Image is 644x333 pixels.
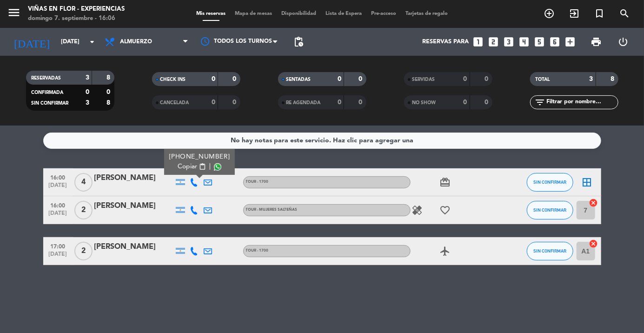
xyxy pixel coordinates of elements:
[7,6,21,20] i: menu
[535,97,546,108] i: filter_list
[582,177,593,188] i: border_all
[246,208,298,212] span: TOUR - MUJERES SALTEÑAS
[412,205,423,216] i: healing
[549,36,561,48] i: looks_6
[74,173,93,192] span: 4
[293,36,304,47] span: pending_actions
[564,36,576,48] i: add_box
[28,14,125,23] div: domingo 7. septiembre - 16:06
[618,36,629,47] i: power_settings_new
[169,152,230,162] div: [PHONE_NUMBER]
[412,77,435,82] span: SERVIDAS
[74,201,93,220] span: 2
[527,173,573,192] button: SIN CONFIRMAR
[591,36,602,47] span: print
[338,99,341,106] strong: 0
[7,6,21,23] button: menu
[527,242,573,260] button: SIN CONFIRMAR
[338,76,341,82] strong: 0
[94,172,173,184] div: [PERSON_NAME]
[212,76,215,82] strong: 0
[412,100,436,105] span: NO SHOW
[536,77,550,82] span: TOTAL
[590,76,593,82] strong: 3
[359,76,364,82] strong: 0
[321,11,366,16] span: Lista de Espera
[192,11,230,16] span: Mis reservas
[46,182,70,193] span: [DATE]
[286,77,311,82] span: SENTADAS
[7,32,56,52] i: [DATE]
[546,97,618,107] input: Filtrar por nombre...
[106,89,112,95] strong: 0
[359,99,364,106] strong: 0
[160,100,189,105] span: CANCELADA
[46,172,70,182] span: 16:00
[286,100,321,105] span: RE AGENDADA
[610,28,637,56] div: LOG OUT
[199,163,206,170] span: content_paste
[232,99,238,106] strong: 0
[86,74,89,81] strong: 3
[569,8,580,19] i: exit_to_app
[366,11,401,16] span: Pre-acceso
[106,100,112,106] strong: 8
[178,162,197,172] span: Copiar
[94,200,173,212] div: [PERSON_NAME]
[472,36,484,48] i: looks_one
[518,36,530,48] i: looks_4
[46,200,70,210] span: 16:00
[277,11,321,16] span: Disponibilidad
[86,100,89,106] strong: 3
[86,89,89,95] strong: 0
[440,246,451,257] i: airplanemode_active
[401,11,452,16] span: Tarjetas de regalo
[32,76,61,80] span: RESERVADAS
[422,39,469,45] span: Reservas para
[74,242,93,260] span: 2
[178,162,206,172] button: Copiarcontent_paste
[619,8,630,19] i: search
[46,210,70,221] span: [DATE]
[544,8,555,19] i: add_circle_outline
[589,239,598,248] i: cancel
[106,74,112,81] strong: 8
[46,251,70,262] span: [DATE]
[527,201,573,220] button: SIN CONFIRMAR
[232,76,238,82] strong: 0
[94,241,173,253] div: [PERSON_NAME]
[46,240,70,251] span: 17:00
[28,5,125,14] div: Viñas en Flor - Experiencias
[32,90,64,95] span: CONFIRMADA
[487,36,499,48] i: looks_two
[611,76,616,82] strong: 8
[120,39,152,45] span: Almuerzo
[485,76,490,82] strong: 0
[212,99,215,106] strong: 0
[230,11,277,16] span: Mapa de mesas
[464,76,467,82] strong: 0
[533,36,545,48] i: looks_5
[32,101,69,106] span: SIN CONFIRMAR
[440,205,451,216] i: favorite_border
[533,207,566,213] span: SIN CONFIRMAR
[160,77,186,82] span: CHECK INS
[440,177,451,188] i: card_giftcard
[231,135,413,146] div: No hay notas para este servicio. Haz clic para agregar una
[503,36,515,48] i: looks_3
[533,180,566,185] span: SIN CONFIRMAR
[246,180,269,184] span: TOUR - 1700
[86,36,98,47] i: arrow_drop_down
[533,248,566,253] span: SIN CONFIRMAR
[246,249,269,253] span: TOUR - 1700
[209,162,211,172] span: |
[485,99,490,106] strong: 0
[589,198,598,207] i: cancel
[594,8,605,19] i: turned_in_not
[464,99,467,106] strong: 0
